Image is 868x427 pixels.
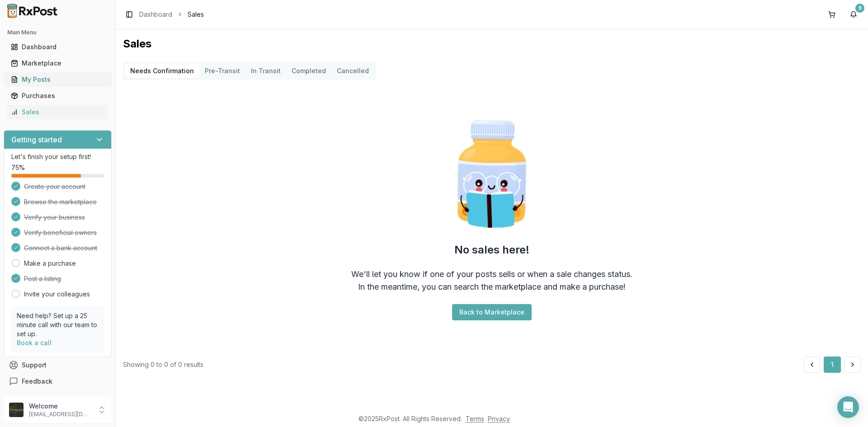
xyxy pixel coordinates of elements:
img: User avatar [9,403,24,417]
button: Completed [286,64,331,78]
button: My Posts [4,72,112,87]
div: Dashboard [11,42,104,52]
span: Verify your business [24,213,85,222]
h2: Main Menu [7,29,108,36]
button: 9 [846,7,861,22]
a: Dashboard [139,10,172,19]
a: Purchases [7,88,108,104]
div: Sales [11,108,104,117]
span: Create your account [24,182,85,191]
button: Feedback [4,373,112,389]
a: Privacy [488,415,510,422]
p: Let's finish your setup first! [11,152,104,161]
div: My Posts [11,75,104,84]
h1: Sales [123,37,861,51]
button: Pre-Transit [199,64,245,78]
div: Showing 0 to 0 of 0 results [123,360,203,369]
div: Open Intercom Messenger [837,396,859,418]
img: Smart Pill Bottle [434,116,550,232]
button: Support [4,357,112,373]
span: Post a listing [24,274,61,283]
button: Marketplace [4,56,112,70]
a: Sales [7,104,108,120]
p: Need help? Set up a 25 minute call with our team to set up. [17,311,99,338]
button: Purchases [4,89,112,103]
a: Marketplace [7,55,108,71]
nav: breadcrumb [139,10,204,19]
div: In the meantime, you can search the marketplace and make a purchase! [358,281,626,293]
div: Marketplace [11,59,104,68]
p: Welcome [29,402,92,411]
span: Connect a bank account [24,244,97,253]
img: RxPost Logo [4,4,61,18]
button: In Transit [245,64,286,78]
div: We'll let you know if one of your posts sells or when a sale changes status. [351,268,632,281]
span: Verify beneficial owners [24,228,97,237]
span: 75 % [11,163,25,172]
a: My Posts [7,71,108,88]
a: Terms [466,415,484,422]
div: 9 [855,4,864,13]
button: 1 [824,357,841,373]
a: Make a purchase [24,259,76,268]
div: Purchases [11,91,104,100]
button: Dashboard [4,40,112,54]
span: Browse the marketplace [24,197,97,206]
span: Feedback [22,377,52,386]
p: [EMAIL_ADDRESS][DOMAIN_NAME] [29,411,92,418]
h2: No sales here! [454,243,529,257]
button: Sales [4,105,112,119]
button: Back to Marketplace [452,304,532,320]
a: Invite your colleagues [24,290,90,299]
button: Cancelled [331,64,374,78]
a: Book a call [17,339,52,347]
button: Needs Confirmation [125,64,199,78]
a: Dashboard [7,39,108,55]
h3: Getting started [11,134,62,145]
span: Sales [188,10,204,19]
